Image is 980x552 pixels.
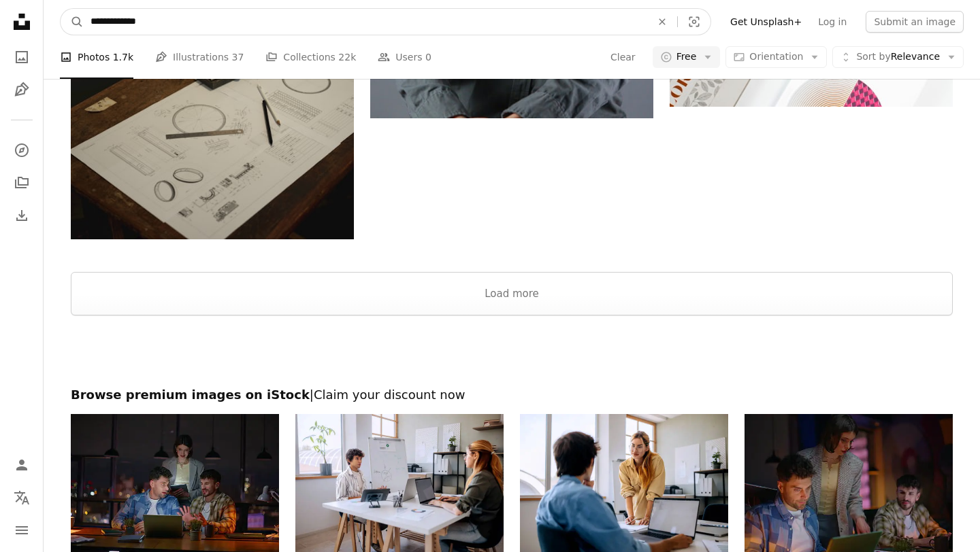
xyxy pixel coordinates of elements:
a: Illustrations [8,76,35,103]
button: Language [8,484,35,511]
button: Orientation [725,46,827,68]
button: Visual search [678,9,710,35]
a: Photos [8,44,35,71]
span: Free [676,50,697,64]
button: Clear [647,9,677,35]
a: Collections [8,169,35,196]
button: Load more [71,272,953,315]
span: 22k [338,50,356,65]
a: Download History [8,202,35,229]
span: Relevance [856,50,940,64]
a: A wooden table topped with a piece of paper and a pair of scissors [71,126,354,139]
button: Clear [610,46,636,68]
a: Illustrations 37 [155,35,244,79]
span: | Claim your discount now [310,387,465,402]
span: 0 [425,50,431,65]
button: Sort byRelevance [832,46,964,68]
a: Log in [810,11,855,33]
button: Menu [8,517,35,544]
button: Submit an image [866,11,964,33]
h2: Browse premium images on iStock [71,387,953,403]
a: Explore [8,137,35,164]
span: Sort by [856,51,890,62]
a: Log in / Sign up [8,451,35,479]
button: Search Unsplash [61,9,84,35]
a: Users 0 [378,35,431,79]
a: Home — Unsplash [8,8,35,38]
a: Collections 22k [265,35,356,79]
button: Free [653,46,721,68]
img: A wooden table topped with a piece of paper and a pair of scissors [71,27,354,239]
span: Orientation [749,51,803,62]
a: Get Unsplash+ [722,11,810,33]
form: Find visuals sitewide [60,8,711,35]
span: 37 [232,50,244,65]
